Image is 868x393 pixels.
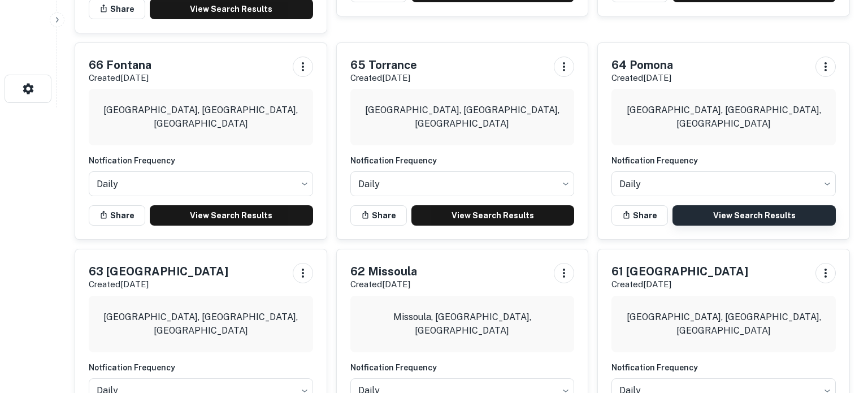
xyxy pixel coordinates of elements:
[611,263,748,280] h5: 61 [GEOGRAPHIC_DATA]
[611,168,836,200] div: Without label
[359,103,566,131] p: [GEOGRAPHIC_DATA], [GEOGRAPHIC_DATA], [GEOGRAPHIC_DATA]
[89,263,228,280] h5: 63 [GEOGRAPHIC_DATA]
[350,154,575,167] h6: Notfication Frequency
[89,71,151,85] p: Created [DATE]
[672,205,836,226] a: View Search Results
[98,310,304,338] p: [GEOGRAPHIC_DATA], [GEOGRAPHIC_DATA], [GEOGRAPHIC_DATA]
[89,361,313,374] h6: Notfication Frequency
[350,205,407,226] button: Share
[411,205,575,226] a: View Search Results
[98,103,304,131] p: [GEOGRAPHIC_DATA], [GEOGRAPHIC_DATA], [GEOGRAPHIC_DATA]
[89,154,313,167] h6: Notfication Frequency
[350,361,575,374] h6: Notfication Frequency
[611,278,748,291] p: Created [DATE]
[350,278,417,291] p: Created [DATE]
[611,205,668,226] button: Share
[620,103,827,131] p: [GEOGRAPHIC_DATA], [GEOGRAPHIC_DATA], [GEOGRAPHIC_DATA]
[89,168,313,200] div: Without label
[620,310,827,338] p: [GEOGRAPHIC_DATA], [GEOGRAPHIC_DATA], [GEOGRAPHIC_DATA]
[350,168,575,200] div: Without label
[89,205,145,226] button: Share
[350,57,417,74] h5: 65 Torrance
[350,71,417,85] p: Created [DATE]
[89,57,151,74] h5: 66 Fontana
[350,263,417,280] h5: 62 Missoula
[89,278,228,291] p: Created [DATE]
[611,361,836,374] h6: Notfication Frequency
[811,303,868,357] iframe: Chat Widget
[150,205,313,226] a: View Search Results
[611,71,673,85] p: Created [DATE]
[611,57,673,74] h5: 64 Pomona
[359,310,566,338] p: Missoula, [GEOGRAPHIC_DATA], [GEOGRAPHIC_DATA]
[611,154,836,167] h6: Notfication Frequency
